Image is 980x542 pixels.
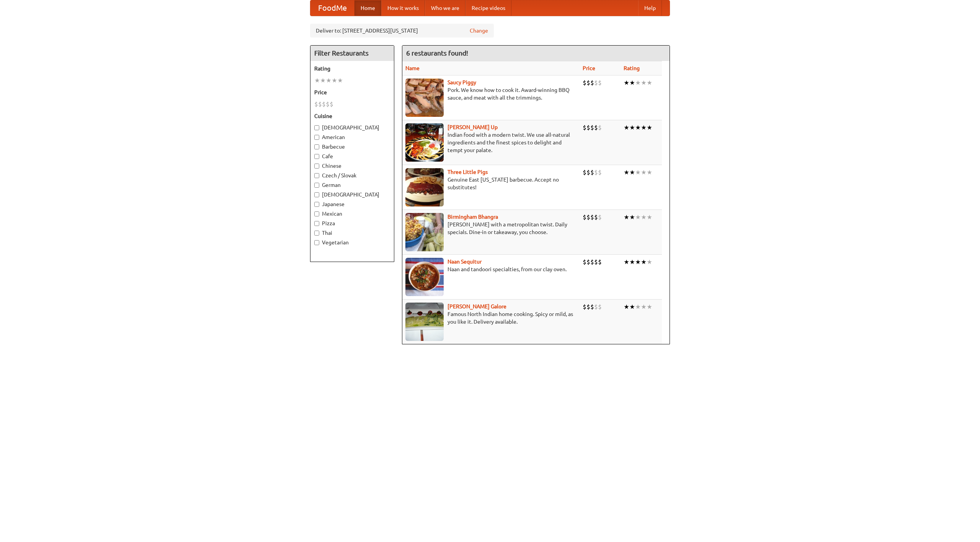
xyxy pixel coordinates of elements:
[314,76,320,85] li: ★
[590,168,594,177] li: $
[590,123,594,132] li: $
[405,168,444,206] img: littlepigs.jpg
[594,168,598,177] li: $
[598,168,602,177] li: $
[314,173,319,178] input: Czech / Slovak
[624,213,629,221] li: ★
[314,133,390,141] label: American
[583,123,586,132] li: $
[583,65,595,71] a: Price
[629,213,635,221] li: ★
[448,303,506,309] a: [PERSON_NAME] Galore
[405,265,577,273] p: Naan and tandoori specialties, from our clay oven.
[405,258,444,296] img: naansequitur.jpg
[405,310,577,326] p: Famous North Indian home cooking. Spicy or mild, as you like it. Delivery available.
[310,0,354,16] a: FoodMe
[598,123,602,132] li: $
[647,258,652,266] li: ★
[594,258,598,266] li: $
[314,112,390,120] h5: Cuisine
[594,213,598,221] li: $
[318,100,322,108] li: $
[314,88,390,96] h5: Price
[330,100,333,108] li: $
[629,303,635,311] li: ★
[583,258,586,266] li: $
[635,258,641,266] li: ★
[647,79,652,87] li: ★
[590,213,594,221] li: $
[594,79,598,87] li: $
[320,76,326,85] li: ★
[405,131,577,154] p: Indian food with a modern twist. We use all-natural ingredients and the finest spices to delight ...
[405,86,577,102] p: Pork. We know how to cook it. Award-winning BBQ sauce, and meat with all the trimmings.
[641,123,647,132] li: ★
[314,211,319,216] input: Mexican
[448,259,482,265] a: Naan Sequitur
[405,221,577,236] p: [PERSON_NAME] with a metropolitan twist. Daily specials. Dine-in or takeaway, you choose.
[314,231,319,236] input: Thai
[586,303,590,311] li: $
[624,65,640,71] a: Rating
[598,213,602,221] li: $
[629,79,635,87] li: ★
[624,258,629,266] li: ★
[629,123,635,132] li: ★
[624,79,629,87] li: ★
[590,303,594,311] li: $
[314,172,390,179] label: Czech / Slovak
[314,125,319,130] input: [DEMOGRAPHIC_DATA]
[314,181,390,189] label: German
[635,79,641,87] li: ★
[314,219,390,227] label: Pizza
[405,176,577,191] p: Genuine East [US_STATE] barbecue. Accept no substitutes!
[310,24,494,38] div: Deliver to: [STREET_ADDRESS][US_STATE]
[586,79,590,87] li: $
[594,123,598,132] li: $
[314,135,319,140] input: American
[310,46,394,61] h4: Filter Restaurants
[641,213,647,221] li: ★
[590,79,594,87] li: $
[314,240,319,245] input: Vegetarian
[405,79,444,117] img: saucy.jpg
[332,76,337,85] li: ★
[448,79,476,85] a: Saucy Piggy
[314,229,390,237] label: Thai
[635,168,641,177] li: ★
[406,49,468,57] ng-pluralize: 6 restaurants found!
[641,303,647,311] li: ★
[641,168,647,177] li: ★
[322,100,326,108] li: $
[583,79,586,87] li: $
[448,169,488,175] b: Three Little Pigs
[314,65,390,72] h5: Rating
[314,144,319,149] input: Barbecue
[624,168,629,177] li: ★
[314,191,390,198] label: [DEMOGRAPHIC_DATA]
[624,303,629,311] li: ★
[647,123,652,132] li: ★
[594,303,598,311] li: $
[583,303,586,311] li: $
[405,303,444,341] img: currygalore.jpg
[314,239,390,246] label: Vegetarian
[470,27,488,34] a: Change
[326,76,332,85] li: ★
[590,258,594,266] li: $
[583,168,586,177] li: $
[598,303,602,311] li: $
[425,0,465,16] a: Who we are
[337,76,343,85] li: ★
[586,213,590,221] li: $
[314,183,319,188] input: German
[448,124,498,130] a: [PERSON_NAME] Up
[314,210,390,218] label: Mexican
[314,221,319,226] input: Pizza
[629,168,635,177] li: ★
[314,154,319,159] input: Cafe
[314,124,390,131] label: [DEMOGRAPHIC_DATA]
